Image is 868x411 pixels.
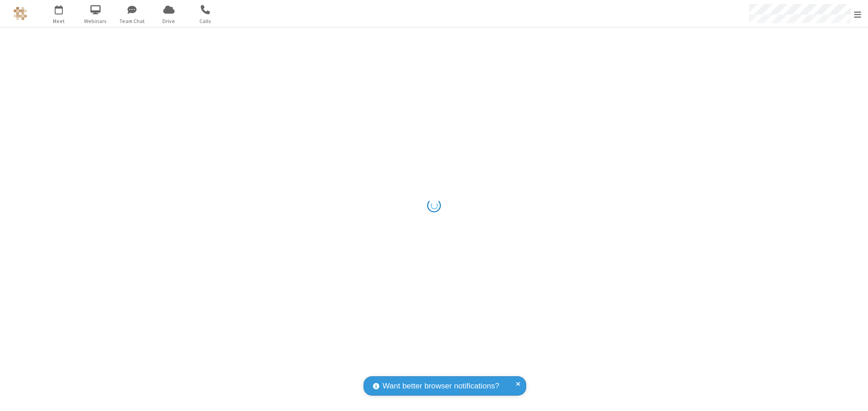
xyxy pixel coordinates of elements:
[14,7,27,20] img: QA Selenium DO NOT DELETE OR CHANGE
[79,17,113,25] span: Webinars
[152,17,186,25] span: Drive
[189,17,222,25] span: Calls
[115,17,149,25] span: Team Chat
[382,380,499,392] span: Want better browser notifications?
[42,17,76,25] span: Meet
